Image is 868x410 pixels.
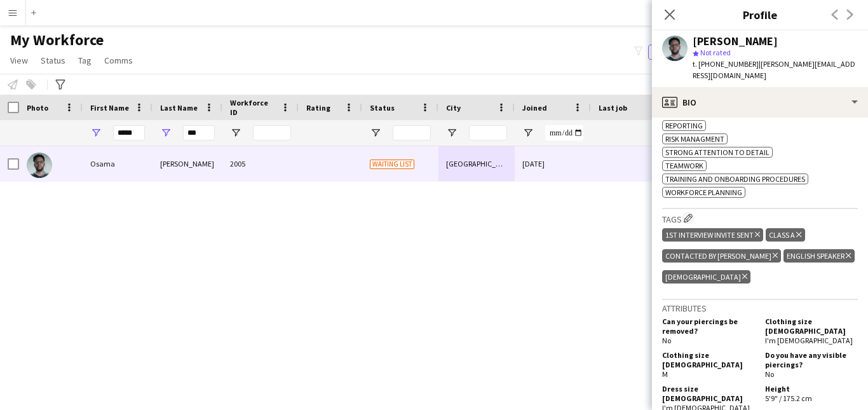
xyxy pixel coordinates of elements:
[662,336,671,345] span: No
[545,125,583,140] input: Joined Filter Input
[599,103,627,113] span: Last job
[765,393,812,403] span: 5'9" / 175.2 cm
[665,147,770,157] span: Strong attention to detail
[99,52,138,69] a: Comms
[662,350,755,369] h5: Clothing size [DEMOGRAPHIC_DATA]
[665,188,742,197] span: Workforce planning
[41,55,65,66] span: Status
[306,103,330,113] span: Rating
[73,52,97,69] a: Tag
[438,146,515,181] div: [GEOGRAPHIC_DATA]
[78,55,92,66] span: Tag
[522,127,534,139] button: Open Filter Menu
[765,350,858,369] h5: Do you have any visible piercings?
[160,127,172,139] button: Open Filter Menu
[662,212,858,225] h3: Tags
[27,103,48,113] span: Photo
[662,384,755,403] h5: Dress size [DEMOGRAPHIC_DATA]
[765,317,858,336] h5: Clothing size [DEMOGRAPHIC_DATA]
[693,59,759,69] span: t. [PHONE_NUMBER]
[90,103,129,113] span: First Name
[183,125,215,140] input: Last Name Filter Input
[446,127,458,139] button: Open Filter Menu
[693,59,855,80] span: | [PERSON_NAME][EMAIL_ADDRESS][DOMAIN_NAME]
[370,127,381,139] button: Open Filter Menu
[5,52,33,69] a: View
[765,336,853,345] span: I'm [DEMOGRAPHIC_DATA]
[53,77,68,92] app-action-btn: Advanced filters
[113,125,145,140] input: First Name Filter Input
[153,146,222,181] div: [PERSON_NAME]
[783,249,854,263] div: English Speaker
[662,303,858,314] h3: Attributes
[446,103,461,113] span: City
[665,134,724,144] span: Risk managment
[27,153,52,178] img: Osama Ahmed
[662,249,781,263] div: Contacted by [PERSON_NAME]
[515,146,591,181] div: [DATE]
[469,125,507,140] input: City Filter Input
[230,98,276,117] span: Workforce ID
[693,36,778,47] div: [PERSON_NAME]
[662,317,755,336] h5: Can your piercings be removed?
[652,6,868,23] h3: Profile
[765,384,858,393] h5: Height
[665,121,703,130] span: reporting
[253,125,291,140] input: Workforce ID Filter Input
[665,174,805,184] span: Training and onboarding procedures
[10,31,104,50] span: My Workforce
[160,103,198,113] span: Last Name
[662,228,763,242] div: 1st interview invite sent
[662,270,750,284] div: [DEMOGRAPHIC_DATA]
[652,87,868,118] div: Bio
[648,44,712,60] button: Everyone4,013
[370,160,414,169] span: Waiting list
[700,48,731,57] span: Not rated
[370,103,395,113] span: Status
[766,228,804,242] div: Class A
[36,52,71,69] a: Status
[83,146,153,181] div: Osama
[222,146,299,181] div: 2005
[230,127,241,139] button: Open Filter Menu
[662,369,668,379] span: M
[665,161,703,170] span: Teamwork
[10,55,28,66] span: View
[90,127,102,139] button: Open Filter Menu
[765,369,774,379] span: No
[393,125,431,140] input: Status Filter Input
[522,103,547,113] span: Joined
[104,55,133,66] span: Comms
